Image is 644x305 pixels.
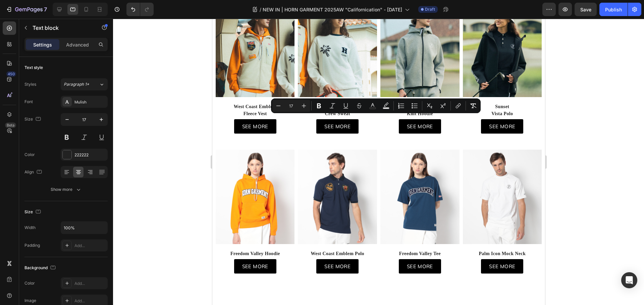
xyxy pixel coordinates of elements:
p: 7 [44,5,47,13]
div: Size [24,208,42,217]
strong: Vista Polo [279,92,301,97]
div: SEE MORE [112,243,138,252]
p: Settings [33,41,52,48]
a: SEE MORE [186,100,229,115]
span: Draft [425,6,435,12]
div: Beta [5,123,16,128]
img: gempages_468216102573310855-a09162c4-28aa-4ca0-bdda-4352fcbf4d77.jpg [168,131,247,226]
div: SEE MORE [277,243,303,252]
p: Advanced [66,41,89,48]
img: tab_keywords_by_traffic_grey.svg [67,39,72,44]
div: SEE MORE [195,103,221,112]
span: / [260,6,261,13]
div: Image [24,298,36,304]
div: Publish [605,6,622,13]
button: Publish [599,3,628,16]
div: SEE MORE [195,243,221,252]
p: Crew Sweat [86,91,164,98]
div: Domain Overview [25,40,60,44]
iframe: Design area [212,19,545,305]
p: West Coast Emblem [4,84,82,91]
img: logo_orange.svg [11,11,16,16]
div: Mulish [74,99,106,105]
div: v 4.0.25 [19,11,33,16]
a: SEE MORE [22,240,64,255]
div: Keywords by Traffic [74,40,113,44]
div: Undo/Redo [126,3,154,16]
a: SEE MORE [104,100,146,115]
div: 222222 [74,152,106,158]
p: Freedom Valley Tee [169,231,247,238]
div: Styles [24,81,36,87]
a: SEE MORE [269,240,311,255]
a: SEE MORE [269,100,311,115]
div: Text style [24,65,43,71]
a: SEE MORE [104,240,146,255]
div: Add... [74,281,106,287]
img: gempages_468216102573310855-b3dbae1c-2661-4758-86db-eef8b17d275c.jpg [251,131,330,226]
span: SEE MORE [30,244,56,251]
div: Add... [74,243,106,249]
div: SEE MORE [277,103,303,112]
p: Palm Icon Scuba [169,84,247,91]
span: Paragraph 1* [64,81,89,87]
div: SEE MORE [112,103,138,112]
img: gempages_468216102573310855-1c32d2f9-068d-4b6a-bc34-d79384a0bdce.jpg [3,131,83,226]
p: Knit Hoodie [169,91,247,98]
div: Size [24,115,42,124]
a: SEE MORE [186,240,229,255]
p: West Coast Emblem Polo [86,231,164,238]
div: Color [24,280,35,286]
input: Auto [61,222,107,234]
img: website_grey.svg [11,17,16,23]
div: Show more [51,186,82,193]
a: SEE MORE [22,100,64,115]
strong: Palm Icon Mock Neck [266,232,313,237]
div: Open Intercom Messenger [621,272,637,288]
span: Save [580,7,591,12]
button: 7 [3,3,50,16]
strong: Sunset [283,85,297,90]
div: Domain: [DOMAIN_NAME] [17,17,74,23]
button: Save [575,3,597,16]
p: Freedom Valley Hoodie [4,231,82,238]
div: Font [24,99,33,105]
img: gempages_468216102573310855-c36a09c4-99a3-42c0-b1f9-603a6c79017d.jpg [86,131,165,226]
div: Align [24,168,43,177]
div: Background [24,263,57,273]
div: Width [24,225,36,231]
div: 450 [6,71,16,77]
div: Add... [74,298,106,304]
p: Fleece Vest [4,91,82,98]
p: West Coast Emblem [86,84,164,91]
img: tab_domain_overview_orange.svg [18,39,23,44]
div: Padding [24,242,40,248]
div: Color [24,152,35,158]
p: Text block [33,24,90,32]
button: Paragraph 1* [61,78,108,90]
button: Show more [24,183,108,196]
div: Editor contextual toolbar [271,98,481,113]
span: NEW IN | HORN GARMENT 2025AW "Californication" - [DATE] [263,6,402,13]
span: SEE MORE [30,104,56,111]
